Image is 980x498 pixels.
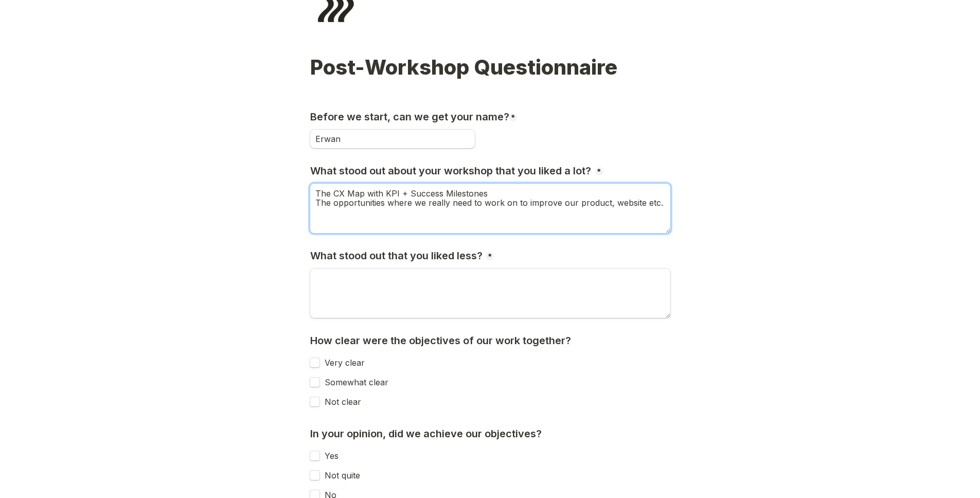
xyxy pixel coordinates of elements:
textarea: What stood out about your workshop that you liked a lot? [310,184,670,233]
label: Very clear [319,358,365,367]
label: Not quite [319,471,360,480]
h3: What stood out about your workshop that you liked a lot? [310,165,594,177]
label: Not clear [319,397,361,406]
h1: Post-Workshop Questionnaire [310,56,670,99]
h3: In your opinion, did we achieve our objectives? [310,428,544,440]
h3: How clear were the objectives of our work together? [310,334,574,347]
h3: What stood out that you liked less? [310,250,485,262]
textarea: What stood out that you liked less? [310,269,670,318]
label: Yes [319,451,338,460]
h3: Before we start, can we get your name? [310,111,512,123]
input: Before we start, can we get your name? [310,130,475,148]
label: Somewhat clear [319,378,388,387]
